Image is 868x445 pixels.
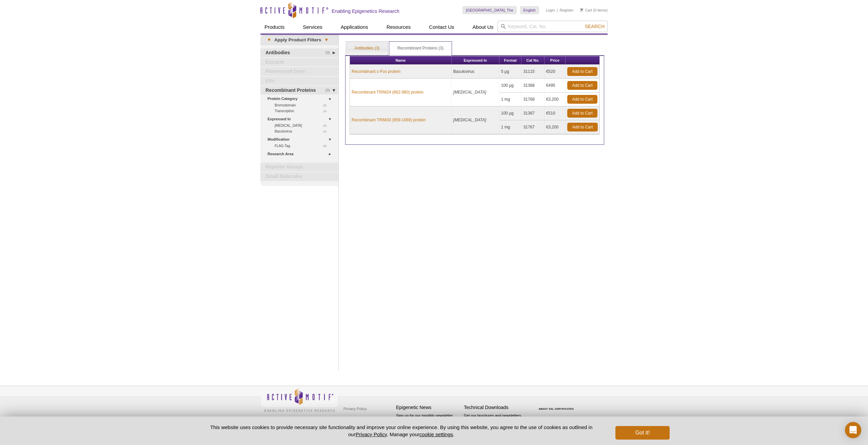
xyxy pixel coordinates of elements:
h4: Technical Downloads [464,405,528,410]
a: Protein Category [268,95,334,102]
a: Research Area [268,150,334,158]
p: This website uses cookies to provide necessary site functionality and improve your online experie... [198,424,604,438]
a: Add to Cart [567,123,598,132]
button: Search [583,23,607,29]
a: Services [299,21,327,34]
a: ▾Apply Product Filters▾ [260,35,338,45]
a: Products [260,21,289,34]
a: Privacy Policy [342,404,368,414]
a: [GEOGRAPHIC_DATA], The [462,6,516,14]
a: Recombinant c-Fos protein [352,68,400,75]
a: Add to Cart [567,67,597,76]
a: Register [559,8,573,13]
a: Fluorescent Dyes [260,67,338,76]
a: Add to Cart [567,109,597,118]
span: (1) [323,108,330,114]
img: Active Motif, [260,386,338,413]
i: [MEDICAL_DATA] [453,118,486,122]
td: 5 µg [499,65,522,79]
th: Expressed In [452,56,499,65]
span: ▾ [264,37,274,43]
td: 31115 [521,65,544,79]
td: Baculovirus [452,65,499,79]
a: Login [546,8,555,13]
a: (3)Recombinant Proteins [260,86,338,95]
th: Price [545,56,566,65]
td: 31368 [521,79,544,93]
a: (2) [MEDICAL_DATA] [275,123,330,128]
button: cookie settings [419,431,453,437]
input: Keyword, Cat. No. [497,21,608,32]
span: (3) [325,86,334,95]
a: (1)Transcription [275,108,330,114]
table: Click to Verify - This site chose Symantec SSL for secure e-commerce and confidential communicati... [532,398,583,413]
td: €510 [545,106,566,120]
a: About Us [469,21,498,34]
span: (2) [323,123,330,128]
td: 31768 [521,93,544,106]
td: 1 mg [499,93,522,106]
a: Contact Us [425,21,458,34]
th: Cat No. [521,56,544,65]
li: | [557,6,558,14]
td: 31767 [521,120,544,134]
td: 1 mg [499,120,522,134]
td: €520 [545,65,566,79]
th: Name [350,56,452,65]
td: €3,200 [545,120,566,134]
td: €3,200 [545,93,566,106]
span: (3) [325,48,334,57]
td: 100 µg [499,106,522,120]
p: Get our brochures and newsletters, or request them by mail. [464,413,528,430]
h4: Epigenetic News [396,405,460,410]
button: Got it! [615,426,670,440]
a: Recombinant TRIM24 (862-980) protein [352,89,423,95]
th: Format [499,56,522,65]
a: Small Molecules [260,172,338,181]
a: Add to Cart [567,95,597,104]
a: Kits [260,77,338,85]
div: Open Intercom Messenger [845,422,861,438]
a: Antibodies (3) [346,42,388,55]
h2: Enabling Epigenetics Research [332,8,399,14]
li: (0 items) [580,6,608,14]
span: (2) [323,102,330,108]
a: Privacy Policy [356,431,387,437]
a: English [520,6,539,14]
i: [MEDICAL_DATA] [453,90,486,95]
a: Terms & Conditions [342,414,377,424]
a: Resources [382,21,415,34]
a: (2)Bromodomain [275,102,330,108]
td: 31367 [521,106,544,120]
i: [MEDICAL_DATA] [275,124,302,127]
span: ▾ [321,37,332,43]
span: (1) [323,128,330,134]
a: Modification [268,136,334,143]
a: Recombinant Proteins (3) [389,42,452,55]
a: (1)Baculovirus [275,128,330,134]
a: Recombinant TRIM33 (959-1069) protein [352,117,426,123]
a: Reporter Assays [260,163,338,171]
td: 100 µg [499,79,522,93]
a: ABOUT SSL CERTIFICATES [539,408,574,410]
span: (2) [323,143,330,149]
a: Applications [337,21,372,34]
a: Extracts [260,58,338,67]
a: Add to Cart [567,81,597,90]
img: Your Cart [580,8,583,12]
a: Expressed In [268,116,334,123]
span: Search [585,24,605,29]
a: (2)FLAG-Tag [275,143,330,149]
td: €495 [545,79,566,93]
p: Sign up for our monthly newsletter highlighting recent publications in the field of epigenetics. [396,413,460,436]
a: (3)Antibodies [260,48,338,57]
a: Cart [580,8,592,13]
